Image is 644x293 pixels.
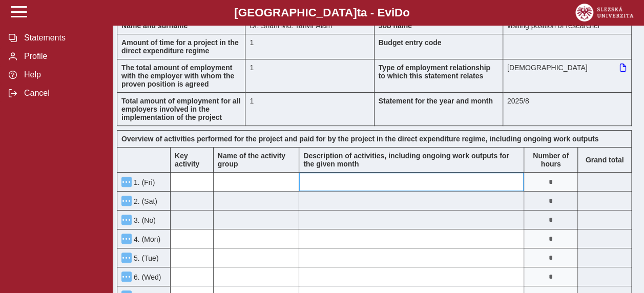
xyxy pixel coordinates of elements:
b: Suma za den přes všechny výkazy [578,156,631,164]
b: Key activity [175,152,199,168]
span: Statements [21,33,104,43]
b: Amount of time for a project in the direct expenditure regime [121,38,239,55]
div: 1 [245,92,374,126]
b: Description of activities, including ongoing work outputs for the given month [303,152,509,168]
button: Menu [121,271,132,282]
span: t [357,6,360,19]
span: o [403,6,410,19]
div: 2025/8 [503,92,632,126]
span: 6. (Wed) [132,273,161,281]
b: The total amount of employment with the employer with whom the proven position is agreed [121,64,234,88]
b: Statement for the year and month [379,97,493,105]
b: Budget entry code [379,38,442,47]
span: 1. (Fri) [132,178,155,186]
span: D [394,6,403,19]
font: [DEMOGRAPHIC_DATA] [507,64,588,72]
b: Name of the activity group [218,152,285,168]
button: Menu [121,196,132,206]
b: [GEOGRAPHIC_DATA] a - Evi [31,6,613,19]
span: 4. (Mon) [132,235,160,243]
b: Job name [379,22,412,30]
img: logo_web_su.png [575,4,633,22]
button: Menu [121,215,132,225]
b: Type of employment relationship to which this statement relates [379,64,490,80]
b: Total amount of employment for all employers involved in the implementation of the project [121,97,240,121]
span: Help [21,70,104,79]
b: Overview of activities performed for the project and paid for by the project in the direct expend... [121,135,598,143]
span: Cancel [21,89,104,98]
span: 3. (No) [132,216,156,224]
span: 5. (Tue) [132,254,159,262]
button: Menu [121,177,132,187]
b: Number of hours [524,152,577,168]
div: 1 [245,59,374,92]
span: 2. (Sat) [132,197,157,205]
button: Menu [121,234,132,244]
div: 8 h / den. 40 h / týden. [245,34,374,59]
span: Profile [21,52,104,61]
b: Name and surname [121,22,188,30]
button: Menu [121,253,132,263]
